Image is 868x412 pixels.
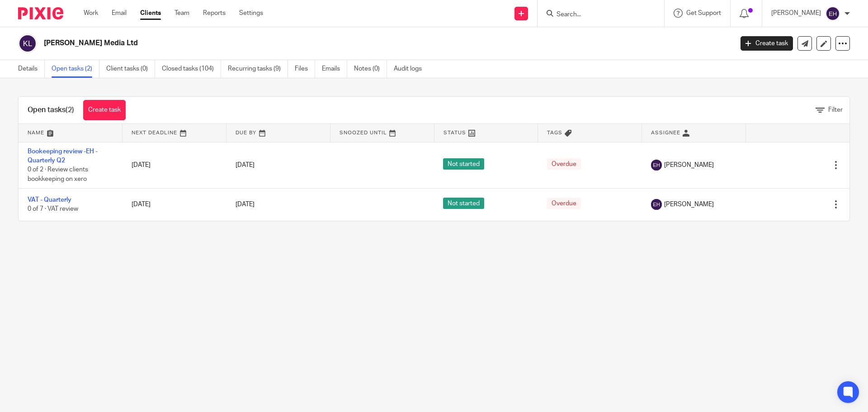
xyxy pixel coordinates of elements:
[83,100,126,120] a: Create task
[123,189,226,221] td: [DATE]
[28,197,71,203] a: VAT - Quarterly
[175,9,189,18] a: Team
[239,9,263,18] a: Settings
[741,36,793,51] a: Create task
[236,162,255,168] span: [DATE]
[394,60,429,78] a: Audit logs
[547,198,581,209] span: Overdue
[236,201,255,208] span: [DATE]
[340,130,387,135] span: Snoozed Until
[44,38,590,48] h2: [PERSON_NAME] Media Ltd
[354,60,387,78] a: Notes (0)
[443,198,484,209] span: Not started
[664,200,714,209] span: [PERSON_NAME]
[203,9,226,18] a: Reports
[28,166,88,182] span: 0 of 2 · Review clients bookkeeping on xero
[28,105,74,115] h1: Open tasks
[547,158,581,170] span: Overdue
[228,60,288,78] a: Recurring tasks (9)
[556,11,637,19] input: Search
[52,60,99,78] a: Open tasks (2)
[18,34,37,53] img: svg%3E
[771,9,821,18] p: [PERSON_NAME]
[651,199,662,210] img: svg%3E
[84,9,98,18] a: Work
[295,60,315,78] a: Files
[28,148,98,164] a: Bookeeping review -EH - Quarterly Q2
[686,10,721,16] span: Get Support
[547,130,562,135] span: Tags
[443,130,466,135] span: Status
[106,60,155,78] a: Client tasks (0)
[66,106,74,114] span: (2)
[664,161,714,170] span: [PERSON_NAME]
[112,9,127,18] a: Email
[443,158,484,170] span: Not started
[322,60,347,78] a: Emails
[140,9,161,18] a: Clients
[18,60,45,78] a: Details
[162,60,221,78] a: Closed tasks (104)
[651,160,662,170] img: svg%3E
[28,206,78,213] span: 0 of 7 · VAT review
[828,107,843,113] span: Filter
[826,6,840,21] img: svg%3E
[123,142,226,189] td: [DATE]
[18,7,63,19] img: Pixie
